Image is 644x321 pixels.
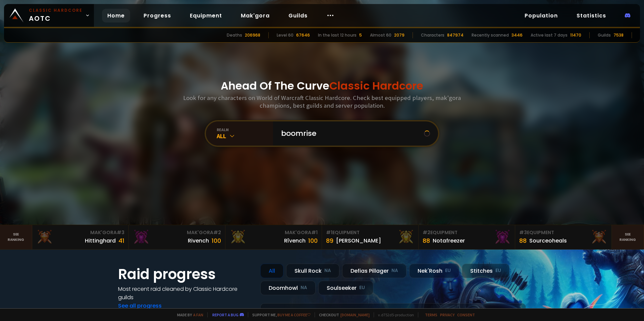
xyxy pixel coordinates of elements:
[336,236,381,245] div: [PERSON_NAME]
[613,32,624,38] div: 7538
[598,32,611,38] div: Guilds
[212,312,238,317] a: Report a bug
[519,236,527,245] div: 88
[447,32,464,38] div: 847974
[457,312,475,317] a: Consent
[324,267,331,274] small: NA
[217,132,273,140] div: All
[391,267,398,274] small: NA
[359,284,365,291] small: EU
[118,285,252,302] h4: Most recent raid cleaned by Classic Hardcore guilds
[315,312,370,317] span: Checkout
[235,9,275,22] a: Mak'gora
[245,32,260,38] div: 206968
[138,9,176,22] a: Progress
[117,229,124,236] span: # 3
[326,236,333,245] div: 89
[342,264,407,278] div: Defias Pillager
[260,264,283,278] div: All
[277,32,293,38] div: Level 60
[425,312,437,317] a: Terms
[340,312,370,317] a: [DOMAIN_NAME]
[229,229,318,236] div: Mak'Gora
[311,229,318,236] span: # 1
[188,236,209,245] div: Rivench
[184,9,227,22] a: Equipment
[374,312,414,317] span: v. d752d5 - production
[36,229,124,236] div: Mak'Gora
[221,78,423,94] h1: Ahead Of The Curve
[213,229,221,236] span: # 2
[286,264,339,278] div: Skull Rock
[322,225,419,249] a: #1Equipment89[PERSON_NAME]
[531,32,568,38] div: Active last 7 days
[326,229,332,236] span: # 1
[519,9,563,22] a: Population
[329,78,423,93] span: Classic Hardcore
[301,284,307,291] small: NA
[260,303,526,321] a: [DATE]zgpetri on godDefias Pillager8 /90
[4,4,94,27] a: Classic HardcoreAOTC
[180,94,464,109] h3: Look for any characters on World of Warcraft Classic Hardcore. Check best equipped players, mak'g...
[394,32,405,38] div: 2079
[227,32,242,38] div: Deaths
[118,236,124,245] div: 41
[193,312,203,317] a: a fan
[326,229,414,236] div: Equipment
[296,32,310,38] div: 67646
[102,9,130,22] a: Home
[433,236,465,245] div: Notafreezer
[512,32,523,38] div: 3446
[612,225,644,249] a: Seeranking
[318,32,357,38] div: In the last 12 hours
[462,264,509,278] div: Stitches
[472,32,509,38] div: Recently scanned
[495,267,501,274] small: EU
[359,32,362,38] div: 5
[519,229,527,236] span: # 3
[173,312,203,317] span: Made by
[515,225,612,249] a: #3Equipment88Sourceoheals
[570,32,581,38] div: 11470
[29,7,83,23] span: AOTC
[519,229,607,236] div: Equipment
[445,267,451,274] small: EU
[133,229,221,236] div: Mak'Gora
[118,264,252,285] h1: Raid progress
[260,281,316,295] div: Doomhowl
[29,7,83,13] small: Classic Hardcore
[118,302,162,310] a: See all progress
[284,236,306,245] div: Rîvench
[318,281,373,295] div: Soulseeker
[423,229,430,236] span: # 2
[283,9,313,22] a: Guilds
[409,264,459,278] div: Nek'Rosh
[571,9,611,22] a: Statistics
[421,32,444,38] div: Characters
[212,236,221,245] div: 100
[129,225,225,249] a: Mak'Gora#2Rivench100
[419,225,515,249] a: #2Equipment88Notafreezer
[277,312,311,317] a: Buy me a coffee
[248,312,311,317] span: Support me,
[277,121,424,146] input: Search a character...
[423,236,430,245] div: 88
[370,32,391,38] div: Almost 60
[225,225,322,249] a: Mak'Gora#1Rîvench100
[32,225,129,249] a: Mak'Gora#3Hittinghard41
[217,127,273,132] div: realm
[529,236,567,245] div: Sourceoheals
[308,236,318,245] div: 100
[85,236,116,245] div: Hittinghard
[440,312,454,317] a: Privacy
[423,229,511,236] div: Equipment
